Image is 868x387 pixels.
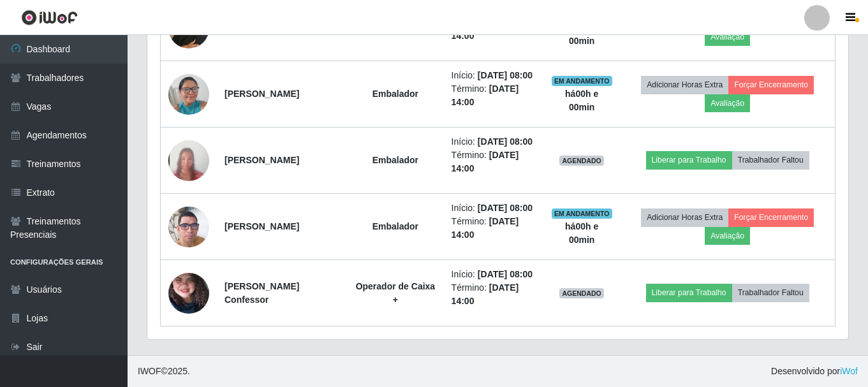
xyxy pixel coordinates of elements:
button: Forçar Encerramento [728,208,814,226]
time: [DATE] 08:00 [478,70,533,80]
img: 1739199553345.jpeg [168,67,209,121]
strong: [PERSON_NAME] Confessor [224,281,299,305]
img: CoreUI Logo [21,10,78,26]
li: Término: [452,82,536,109]
span: EM ANDAMENTO [552,76,612,86]
li: Início: [452,135,536,149]
li: Início: [452,201,536,215]
img: 1748891631133.jpeg [168,248,209,339]
button: Avaliação [705,94,750,112]
button: Avaliação [705,28,750,46]
span: © 2025 . [138,365,190,378]
button: Trabalhador Faltou [732,284,809,302]
a: iWof [840,366,858,376]
span: EM ANDAMENTO [552,208,612,219]
strong: Embalador [372,221,418,231]
li: Término: [452,149,536,175]
img: 1737916815457.jpeg [168,191,209,263]
button: Forçar Encerramento [728,76,814,94]
time: [DATE] 08:00 [478,269,533,279]
button: Avaliação [705,227,750,245]
li: Término: [452,215,536,242]
strong: há 00 h e 00 min [565,221,598,245]
strong: Embalador [372,155,418,165]
strong: [PERSON_NAME] [224,221,299,231]
strong: Operador de Caixa + [356,281,436,305]
span: IWOF [138,366,161,376]
button: Adicionar Horas Extra [641,208,728,226]
span: Desenvolvido por [771,365,858,378]
button: Liberar para Trabalho [646,151,732,169]
span: AGENDADO [559,156,604,166]
span: AGENDADO [559,288,604,298]
li: Término: [452,281,536,308]
time: [DATE] 08:00 [478,136,533,147]
li: Início: [452,69,536,82]
strong: [PERSON_NAME] [224,89,299,99]
img: 1731544336214.jpeg [168,116,209,205]
button: Adicionar Horas Extra [641,76,728,94]
button: Trabalhador Faltou [732,151,809,169]
button: Liberar para Trabalho [646,284,732,302]
li: Início: [452,268,536,281]
strong: Embalador [372,89,418,99]
time: [DATE] 08:00 [478,203,533,213]
strong: [PERSON_NAME] [224,155,299,165]
strong: há 00 h e 00 min [565,89,598,112]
